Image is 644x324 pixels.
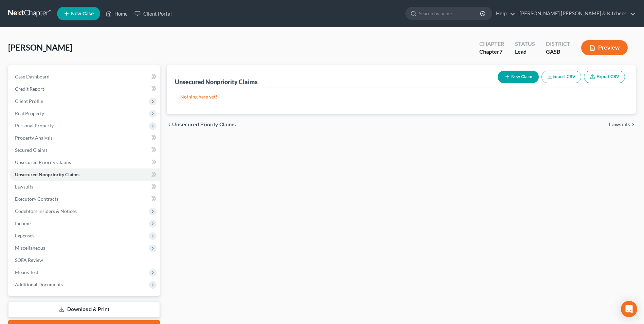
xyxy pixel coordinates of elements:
[10,193,160,205] a: Executory Contracts
[10,132,160,144] a: Property Analysis
[15,245,45,251] span: Miscellaneous
[584,71,625,83] a: Export CSV
[541,71,581,83] button: Import CSV
[15,159,71,165] span: Unsecured Priority Claims
[15,147,48,153] span: Secured Claims
[10,168,160,181] a: Unsecured Nonpriority Claims
[515,48,535,56] div: Lead
[172,122,236,127] span: Unsecured Priority Claims
[15,110,44,116] span: Real Property
[609,122,636,127] button: Lawsuits chevron_right
[15,196,58,202] span: Executory Contracts
[499,48,502,55] span: 7
[15,208,77,214] span: Codebtors Insiders & Notices
[15,98,43,104] span: Client Profile
[621,301,637,317] div: Open Intercom Messenger
[516,7,636,20] a: [PERSON_NAME] [PERSON_NAME] & Kitchens
[102,7,131,20] a: Home
[15,123,54,128] span: Personal Property
[479,48,504,56] div: Chapter
[15,86,44,92] span: Credit Report
[493,7,515,20] a: Help
[546,48,570,56] div: GASB
[10,156,160,168] a: Unsecured Priority Claims
[10,71,160,83] a: Case Dashboard
[15,184,33,190] span: Lawsuits
[15,257,43,263] span: SOFA Review
[180,93,622,100] p: Nothing here yet!
[581,40,628,55] button: Preview
[10,254,160,266] a: SOFA Review
[498,71,539,83] button: New Claim
[71,11,94,16] span: New Case
[10,181,160,193] a: Lawsuits
[167,122,236,127] button: chevron_left Unsecured Priority Claims
[167,122,172,127] i: chevron_left
[10,83,160,95] a: Credit Report
[10,144,160,156] a: Secured Claims
[15,172,79,177] span: Unsecured Nonpriority Claims
[479,40,504,48] div: Chapter
[131,7,175,20] a: Client Portal
[419,7,481,20] input: Search by name...
[546,40,570,48] div: District
[8,42,72,52] span: [PERSON_NAME]
[15,282,63,287] span: Additional Documents
[175,78,258,86] div: Unsecured Nonpriority Claims
[15,220,31,226] span: Income
[515,40,535,48] div: Status
[609,122,630,127] span: Lawsuits
[630,122,636,127] i: chevron_right
[15,233,34,238] span: Expenses
[8,302,160,318] a: Download & Print
[15,269,38,275] span: Means Test
[15,135,53,141] span: Property Analysis
[15,74,50,79] span: Case Dashboard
